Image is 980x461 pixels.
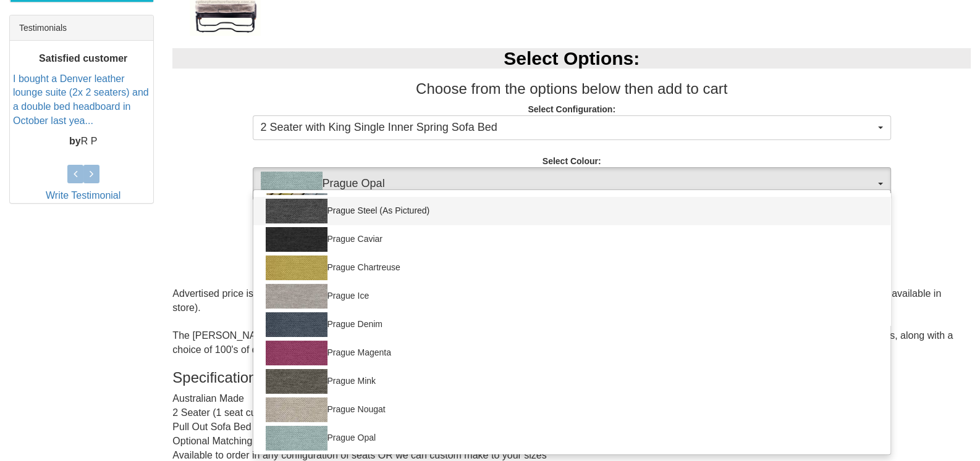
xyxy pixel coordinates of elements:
[266,284,327,309] img: Prague Ice
[172,370,971,386] h3: Specifications
[253,367,890,396] a: Prague Mink
[261,172,875,196] span: Prague Opal
[13,134,153,148] p: R P
[172,81,971,97] h3: Choose from the options below then add to cart
[266,312,327,337] img: Prague Denim
[266,369,327,394] img: Prague Mink
[253,424,890,452] a: Prague Opal
[253,167,891,201] button: Prague OpalPrague Opal
[528,104,615,114] strong: Select Configuration:
[266,341,327,365] img: Prague Magenta
[253,115,891,140] button: 2 Seater with King Single Inner Spring Sofa Bed
[504,48,640,69] b: Select Options:
[266,426,327,451] img: Prague Opal
[261,172,323,196] img: Prague Opal
[39,52,127,63] b: Satisfied customer
[13,73,149,126] a: I bought a Denver leather lounge suite (2x 2 seaters) and a double bed headboard in October last ...
[253,310,890,339] a: Prague Denim
[253,282,890,310] a: Prague Ice
[261,120,875,136] span: 2 Seater with King Single Inner Spring Sofa Bed
[266,397,327,422] img: Prague Nougat
[10,15,153,41] div: Testimonials
[266,227,327,252] img: Prague Caviar
[266,255,327,280] img: Prague Chartreuse
[253,339,890,367] a: Prague Magenta
[266,199,327,223] img: Prague Steel (As Pictured)
[253,225,890,254] a: Prague Caviar
[543,156,601,166] strong: Select Colour:
[46,190,120,201] a: Write Testimonial
[253,197,890,225] a: Prague Steel (As Pictured)
[253,396,890,424] a: Prague Nougat
[253,254,890,282] a: Prague Chartreuse
[69,135,81,146] b: by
